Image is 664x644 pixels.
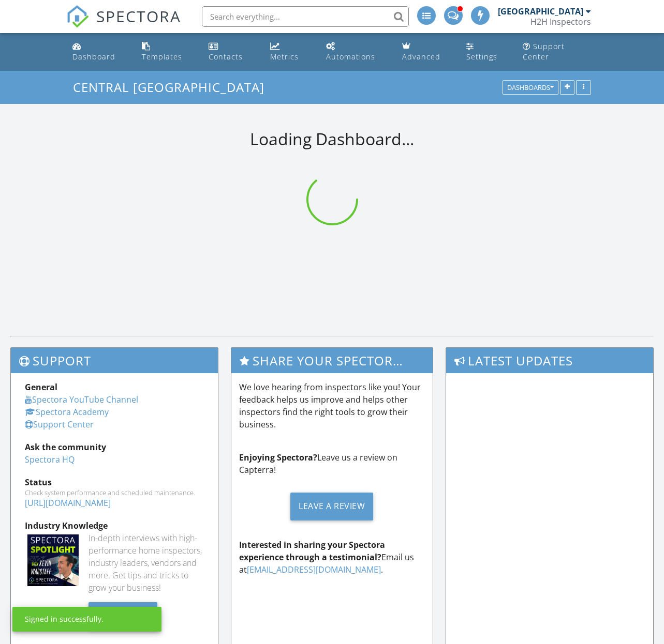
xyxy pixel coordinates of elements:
strong: General [25,381,57,393]
a: Contacts [204,37,258,67]
a: Spectora HQ [25,454,75,465]
p: We love hearing from inspectors like you! Your feedback helps us improve and helps other inspecto... [239,381,424,431]
a: CENTRAL [GEOGRAPHIC_DATA] [73,79,273,96]
div: H2H Inspectors [530,17,591,27]
div: Dashboards [507,84,554,91]
div: Status [25,476,204,488]
a: Automations (Advanced) [322,37,389,67]
div: Automations [326,52,375,62]
h3: Latest Updates [446,348,653,373]
div: In-depth interviews with high-performance home inspectors, industry leaders, vendors and more. Ge... [88,532,204,594]
div: Check system performance and scheduled maintenance. [25,488,204,497]
div: Support Center [523,41,565,62]
strong: Enjoying Spectora? [239,452,317,463]
button: Dashboards [503,81,558,95]
div: Ask the community [25,441,204,453]
div: Templates [142,52,182,62]
img: Spectoraspolightmain [27,534,79,586]
strong: Interested in sharing your Spectora experience through a testimonial? [239,539,385,563]
a: Spectora Academy [25,406,109,418]
p: Email us at . [239,539,424,576]
a: Templates [138,37,196,67]
a: Advanced [398,37,454,67]
a: Leave a Review [239,484,424,528]
span: SPECTORA [96,5,181,27]
div: Advanced [402,52,440,62]
a: Dashboard [68,37,129,67]
h3: Share Your Spectora Experience [231,348,432,373]
p: Leave us a review on Capterra! [239,451,424,476]
img: The Best Home Inspection Software - Spectora [66,5,89,28]
input: Search everything... [202,6,409,27]
h3: Support [11,348,218,373]
a: Support Center [519,37,596,67]
div: [GEOGRAPHIC_DATA] [498,6,583,17]
div: Listen Here [88,602,157,630]
div: Leave a Review [290,493,373,520]
a: Spectora YouTube Channel [25,394,138,405]
div: Settings [466,52,497,62]
a: Settings [462,37,510,67]
a: SPECTORA [66,14,181,36]
div: Dashboard [72,52,115,62]
div: Signed in successfully. [25,614,104,624]
a: Support Center [25,419,94,430]
div: Industry Knowledge [25,519,204,532]
div: Metrics [270,52,299,62]
a: [URL][DOMAIN_NAME] [25,497,111,509]
a: [EMAIL_ADDRESS][DOMAIN_NAME] [247,564,381,575]
div: Contacts [209,52,243,62]
a: Metrics [266,37,314,67]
